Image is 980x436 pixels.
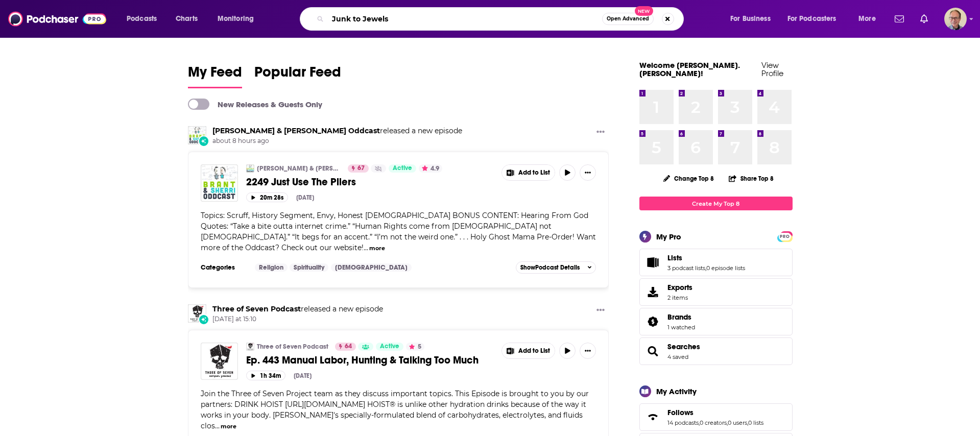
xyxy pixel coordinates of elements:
[257,164,341,173] a: [PERSON_NAME] & [PERSON_NAME] Oddcast
[176,12,198,26] span: Charts
[580,164,596,181] button: Show More Button
[254,63,341,88] a: Popular Feed
[779,233,791,240] span: PRO
[309,7,694,31] div: Search podcasts, credits, & more...
[201,343,238,380] img: Ep. 443 Manual Labor, Hunting & Talking Too Much
[607,16,649,21] span: Open Advanced
[667,353,688,360] a: 4 saved
[246,176,494,188] a: 2249 Just Use The Pliers
[639,403,793,431] span: Follows
[296,194,314,201] div: [DATE]
[188,126,206,144] img: Brant & Sherri Oddcast
[221,422,236,431] button: more
[198,314,209,325] div: New Episode
[667,264,705,272] a: 3 podcast lists
[700,419,727,426] a: 0 creators
[667,312,695,322] a: Brands
[779,232,791,240] a: PRO
[119,11,170,27] button: open menu
[212,315,383,324] span: [DATE] at 15:10
[331,263,412,272] a: [DEMOGRAPHIC_DATA]
[520,264,580,271] span: Show Podcast Details
[787,12,836,26] span: For Podcasters
[518,169,550,177] span: Add to List
[389,164,416,173] a: Active
[246,354,494,367] a: Ep. 443 Manual Labor, Hunting & Talking Too Much
[357,163,365,174] span: 67
[667,342,700,351] a: Searches
[212,126,380,135] a: Brant & Sherri Oddcast
[639,278,793,306] a: Exports
[198,135,209,147] div: New Episode
[944,8,967,30] span: Logged in as tommy.lynch
[188,304,206,323] img: Three of Seven Podcast
[188,63,242,87] span: My Feed
[127,12,157,26] span: Podcasts
[212,304,383,314] h3: released a new episode
[380,342,399,352] span: Active
[328,11,602,27] input: Search podcasts, credits, & more...
[705,264,706,272] span: ,
[218,12,254,26] span: Monitoring
[643,344,663,358] a: Searches
[891,10,908,28] a: Show notifications dropdown
[201,164,238,202] img: 2249 Just Use The Pliers
[851,11,889,27] button: open menu
[916,10,932,28] a: Show notifications dropdown
[639,337,793,365] span: Searches
[419,164,442,173] button: 4.9
[212,126,462,136] h3: released a new episode
[294,372,312,379] div: [DATE]
[643,285,663,299] span: Exports
[188,63,242,88] a: My Feed
[781,11,851,27] button: open menu
[602,13,654,25] button: Open AdvancedNew
[393,163,412,174] span: Active
[944,8,967,30] img: User Profile
[730,12,771,26] span: For Business
[858,12,876,26] span: More
[667,283,692,292] span: Exports
[369,244,385,253] button: more
[246,343,254,351] img: Three of Seven Podcast
[723,11,783,27] button: open menu
[748,419,763,426] a: 0 lists
[376,343,403,351] a: Active
[667,294,692,301] span: 2 items
[502,165,555,180] button: Show More Button
[212,304,301,313] a: Three of Seven Podcast
[657,172,721,185] button: Change Top 8
[8,9,106,29] img: Podchaser - Follow, Share and Rate Podcasts
[246,192,288,202] button: 20m 28s
[667,408,694,417] span: Follows
[335,343,356,351] a: 64
[246,371,285,380] button: 1h 34m
[201,211,596,252] span: Topics: Scruff, History Segment, Envy, Honest [DEMOGRAPHIC_DATA] BONUS CONTENT: Hearing From God ...
[747,419,748,426] span: ,
[944,8,967,30] button: Show profile menu
[592,126,609,139] button: Show More Button
[728,168,774,188] button: Share Top 8
[516,261,596,274] button: ShowPodcast Details
[246,354,479,367] span: Ep. 443 Manual Labor, Hunting & Talking Too Much
[639,308,793,335] span: Brands
[580,343,596,359] button: Show More Button
[246,164,254,173] img: Brant & Sherri Oddcast
[257,343,328,351] a: Three of Seven Podcast
[254,63,341,87] span: Popular Feed
[667,253,745,262] a: Lists
[246,176,356,188] span: 2249 Just Use The Pliers
[667,312,691,322] span: Brands
[639,60,740,78] a: Welcome [PERSON_NAME].[PERSON_NAME]!
[290,263,328,272] a: Spirituality
[348,164,369,173] a: 67
[635,6,653,16] span: New
[518,347,550,355] span: Add to List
